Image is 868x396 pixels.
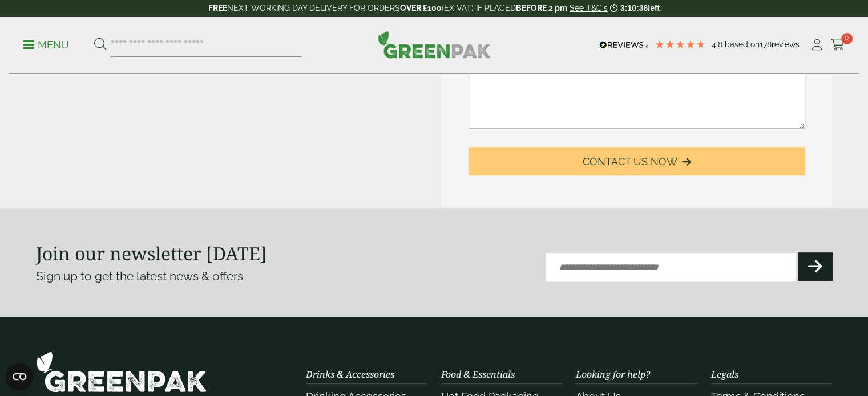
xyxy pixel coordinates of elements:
img: REVIEWS.io [599,41,649,49]
a: See T&C's [570,3,608,13]
span: reviews [772,40,800,49]
a: Menu [23,38,69,50]
span: 3:10:36 [620,3,648,13]
i: My Account [810,39,824,51]
p: Sign up to get the latest news & offers [36,267,394,285]
span: 4.8 [712,40,725,49]
button: Contact Us Now [469,147,805,175]
img: GreenPak Supplies [378,31,491,58]
span: Based on [725,40,760,49]
p: Menu [23,38,69,52]
strong: OVER £100 [400,3,442,13]
span: Contact Us Now [583,156,677,168]
strong: BEFORE 2 pm [516,3,567,13]
span: 178 [760,40,772,49]
div: 4.78 Stars [655,39,706,50]
img: GreenPak Supplies [36,351,207,393]
span: left [648,3,660,13]
a: 0 [831,36,845,54]
span: 0 [841,33,853,44]
strong: Join our newsletter [DATE] [36,241,267,266]
button: Open CMP widget [6,363,33,390]
i: Cart [831,39,845,51]
strong: FREE [208,3,227,13]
